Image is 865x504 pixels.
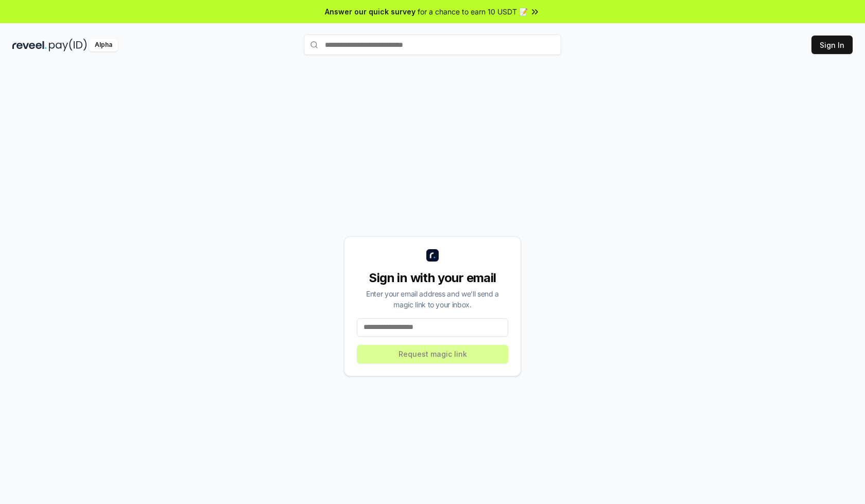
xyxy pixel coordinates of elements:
[49,39,87,51] img: pay_id
[811,36,853,54] button: Sign In
[418,6,528,17] span: for a chance to earn 10 USDT 📝
[426,249,439,262] img: logo_small
[357,270,508,286] div: Sign in with your email
[325,6,416,17] span: Answer our quick survey
[357,288,508,310] div: Enter your email address and we’ll send a magic link to your inbox.
[12,39,47,51] img: reveel_dark
[89,39,118,51] div: Alpha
